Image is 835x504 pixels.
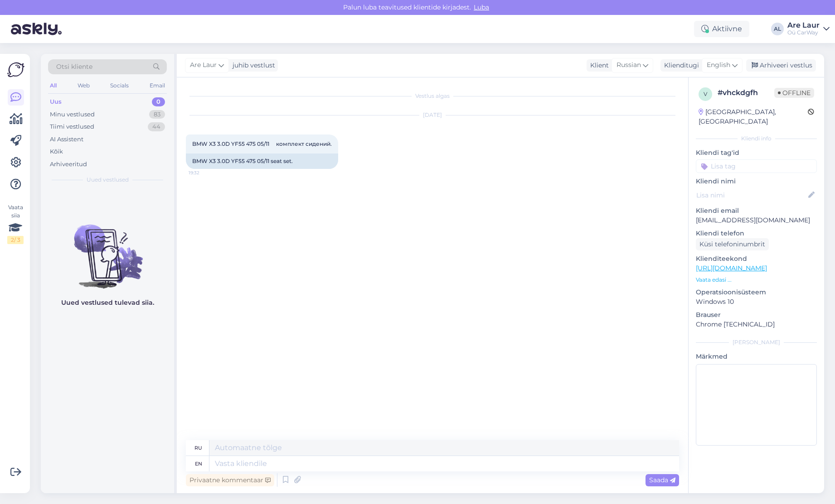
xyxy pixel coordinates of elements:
p: Windows 10 [696,297,817,307]
p: Kliendi nimi [696,177,817,186]
span: Uued vestlused [87,176,129,184]
div: Tiimi vestlused [50,122,94,131]
span: Otsi kliente [56,62,92,72]
div: 2 / 3 [7,236,24,244]
a: [URL][DOMAIN_NAME] [696,264,767,272]
div: Kliendi info [696,134,817,143]
div: Are Laur [787,22,820,29]
span: BMW X3 3.0D YF55 475 05/11 комплект сидений. [192,140,332,147]
p: Uued vestlused tulevad siia. [61,298,154,307]
p: Chrome [TECHNICAL_ID] [696,320,817,329]
span: v [704,91,707,97]
p: Brauser [696,310,817,320]
div: Uus [50,97,62,106]
p: Kliendi email [696,206,817,216]
p: Vaata edasi ... [696,276,817,284]
div: Arhiveeritud [50,160,87,169]
span: 19:32 [189,169,223,176]
div: Klient [587,61,609,70]
div: Kõik [50,147,63,156]
div: BMW X3 3.0D YF55 475 05/11 seat set. [186,154,338,169]
div: Arhiveeri vestlus [746,59,816,72]
div: [GEOGRAPHIC_DATA], [GEOGRAPHIC_DATA] [699,107,808,126]
input: Lisa nimi [696,190,806,200]
input: Lisa tag [696,159,817,173]
div: [PERSON_NAME] [696,338,817,346]
p: Märkmed [696,352,817,361]
p: Operatsioonisüsteem [696,288,817,297]
p: Kliendi tag'id [696,148,817,158]
div: Minu vestlused [50,110,95,119]
img: No chats [41,208,174,290]
span: Offline [774,88,814,98]
span: Are Laur [190,60,217,70]
div: Oü CarWay [787,29,820,36]
div: 44 [148,122,165,131]
span: Luba [471,3,492,11]
div: 83 [149,110,165,119]
p: Kliendi telefon [696,229,817,238]
div: # vhckdgfh [718,87,774,98]
div: 0 [152,97,165,106]
p: Klienditeekond [696,254,817,264]
div: Aktiivne [694,21,749,37]
span: English [707,60,730,70]
a: Are LaurOü CarWay [787,22,830,36]
div: Vaata siia [7,203,24,244]
div: en [195,456,202,471]
div: ru [194,440,202,456]
div: Socials [108,80,131,91]
p: [EMAIL_ADDRESS][DOMAIN_NAME] [696,216,817,225]
img: Askly Logo [7,61,24,78]
div: juhib vestlust [229,61,275,70]
div: AL [771,23,784,35]
div: [DATE] [186,111,679,119]
div: All [48,80,58,91]
div: Email [148,80,167,91]
span: Russian [617,60,641,70]
div: AI Assistent [50,135,83,144]
span: Saada [649,476,675,484]
div: Klienditugi [660,61,699,70]
div: Vestlus algas [186,92,679,100]
div: Web [76,80,92,91]
div: Küsi telefoninumbrit [696,238,769,250]
div: Privaatne kommentaar [186,474,274,486]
